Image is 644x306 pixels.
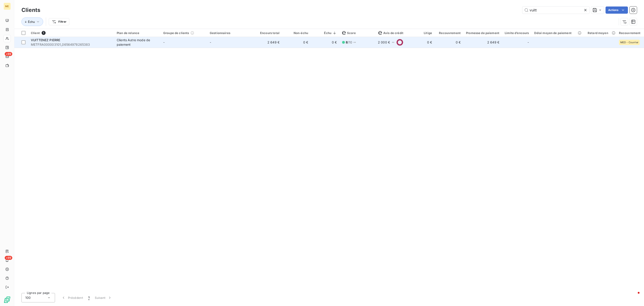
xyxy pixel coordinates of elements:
[378,40,390,45] span: 2 000 €
[254,37,282,48] td: 2 649 €
[92,293,115,302] button: Suivant
[437,31,461,35] div: Recouvrement
[311,37,339,48] td: 0 €
[42,31,46,35] span: 1
[606,6,628,14] button: Actions
[59,293,86,302] button: Précédent
[588,31,614,35] div: Retard moyen
[342,31,356,35] span: Score
[28,20,35,24] span: Échu
[620,41,638,44] span: MED - Courrier
[534,31,582,35] div: Délai moyen de paiement
[435,37,463,48] td: 0 €
[4,53,11,60] a: +99
[285,31,308,35] div: Non-échu
[88,295,89,300] span: 1
[4,3,11,10] div: ME
[163,31,189,35] span: Groupe de clients
[629,291,640,302] iframe: Intercom live chat
[282,37,311,48] td: 0 €
[346,40,352,45] span: / 10
[378,31,403,35] span: Avis de crédit
[346,40,348,44] span: 8
[5,256,12,260] span: +99
[505,31,529,35] div: Limite d’encours
[210,31,251,35] div: Gestionnaires
[4,296,11,303] img: Logo LeanPay
[117,31,158,35] div: Plan de relance
[466,31,499,35] div: Promesse de paiement
[5,52,12,56] span: +99
[31,42,111,47] span: METFRA000003101_06564978265383
[527,40,529,45] span: -
[86,293,92,302] button: 1
[163,40,165,44] span: -
[463,37,502,48] td: 2 649 €
[117,38,158,47] div: Clients Autre mode de paiement
[210,40,211,44] span: -
[409,31,432,35] div: Litige
[31,38,60,42] span: VUITTENEZ PIERRE
[21,17,43,26] button: Échu
[256,31,280,35] div: Encours total
[31,31,40,35] span: Client
[522,6,589,14] input: Rechercher
[25,295,31,300] span: 100
[314,31,337,35] div: Échu
[406,37,435,48] td: 0 €
[21,6,40,14] h3: Clients
[49,18,69,25] button: Filtrer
